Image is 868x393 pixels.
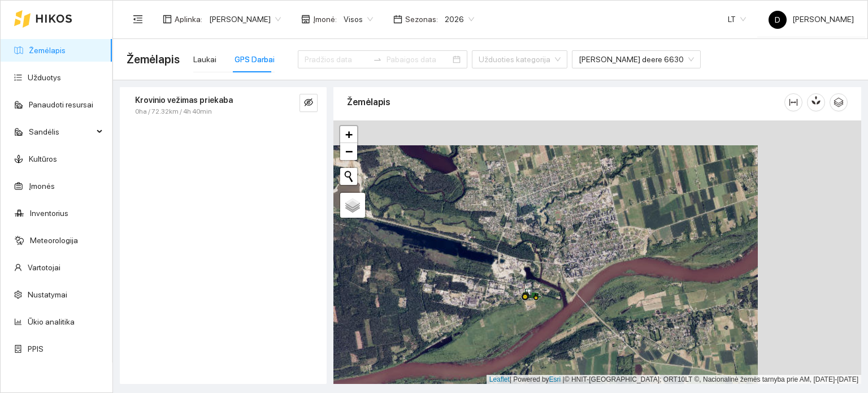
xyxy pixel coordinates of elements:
[193,53,216,66] div: Laukai
[28,290,67,299] a: Nustatymai
[133,14,143,24] span: menu-fold
[29,120,93,143] span: Sandėlis
[563,375,565,383] span: |
[209,11,281,28] span: Dovydas Baršauskas
[344,11,373,28] span: Visos
[387,53,450,66] input: Pabaigos data
[120,87,327,124] div: Krovinio vežimas priekaba0ha / 72.32km / 4h 40mineye-invisible
[373,55,382,64] span: to
[784,93,802,111] button: column-width
[235,53,275,66] div: GPS Darbai
[340,193,365,218] a: Layers
[135,106,212,117] span: 0ha / 72.32km / 4h 40min
[340,126,357,143] a: Zoom in
[445,11,474,28] span: 2026
[301,15,310,24] span: shop
[29,154,57,163] a: Kultūros
[300,94,318,112] button: eye-invisible
[313,13,337,25] span: Įmonė :
[127,50,180,68] span: Žemėlapis
[347,86,784,118] div: Žemėlapis
[163,15,172,24] span: layout
[785,98,802,107] span: column-width
[345,127,353,141] span: +
[769,15,854,24] span: [PERSON_NAME]
[127,8,149,31] button: menu-fold
[345,144,353,158] span: −
[305,53,368,66] input: Pradžios data
[30,209,68,218] a: Inventorius
[29,46,66,55] a: Žemėlapis
[28,344,44,353] a: PPIS
[29,100,93,109] a: Panaudoti resursai
[30,236,78,245] a: Meteorologija
[28,73,61,82] a: Užduotys
[340,168,357,185] button: Initiate a new search
[728,11,746,28] span: LT
[393,15,402,24] span: calendar
[405,13,438,25] span: Sezonas :
[489,375,510,383] a: Leaflet
[304,98,313,109] span: eye-invisible
[775,11,780,29] span: D
[373,55,382,64] span: swap-right
[28,263,60,272] a: Vartotojai
[175,13,202,25] span: Aplinka :
[135,96,233,105] strong: Krovinio vežimas priekaba
[29,182,55,191] a: Įmonės
[487,375,861,385] div: | Powered by © HNIT-[GEOGRAPHIC_DATA]; ORT10LT ©, Nacionalinė žemės tarnyba prie AM, [DATE]-[DATE]
[28,317,75,326] a: Ūkio analitika
[340,143,357,160] a: Zoom out
[549,375,561,383] a: Esri
[579,51,694,68] span: John deere 6630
